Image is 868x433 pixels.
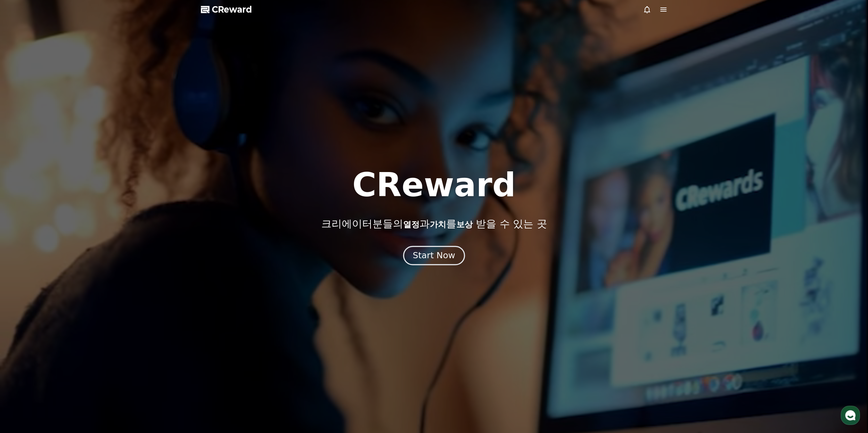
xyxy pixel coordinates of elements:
span: 열정 [403,220,419,229]
div: 안녕하세요, [20,122,115,129]
img: last_quarter_moon_with_face [42,41,48,47]
span: 가치 [429,220,446,229]
div: 승인 결과는 앱을 통해 안내되니 참고 부탁드립니다. [20,176,115,190]
p: 크리에이터분들의 과 를 받을 수 있는 곳 [321,218,547,230]
span: 보상 [456,220,472,229]
div: Start Now [413,250,455,261]
button: Start Now [403,246,465,265]
h1: CReward [352,169,516,201]
div: 신규 채널 검토가 현재 지연되고 있습니다. [20,129,115,142]
div: 새로운 메시지입니다. [47,86,88,94]
a: Start Now [404,253,464,260]
div: Creward [37,4,63,11]
div: 다음 운영시간까지 답변이 늦어질 수 있습니다. 궁금한 내용을 편하게 남겨주시면 놓치지 않고 답변드리겠습니다. [20,58,115,78]
div: 몇 분 내 답변 받으실 수 있어요 [37,11,94,17]
div: (상담 운영시간 : 평일 08:30~17:30) [20,48,115,55]
span: CReward [212,4,252,15]
a: CReward [201,4,252,15]
div: 내부 검토가 완료된 후, 채널 승인은 순차적으로 진행될 예정입니다. [20,163,115,176]
div: 죄송합니다. 지금은 채팅 상담 운영시간이 아닙니다. [20,34,115,48]
div: (최근 YouTube 정책으로 인해 내부 검토가 우선적으로 진행되고 있기 때문입니다.) [20,142,115,163]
